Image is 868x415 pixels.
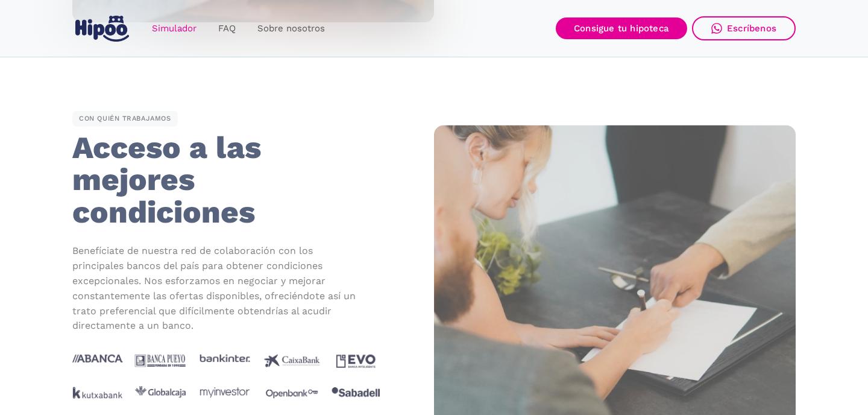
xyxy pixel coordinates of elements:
[72,131,350,228] h2: Acceso a las mejores condiciones
[556,17,687,39] a: Consigue tu hipoteca
[141,17,207,40] a: Simulador
[72,110,178,126] div: CON QUIÉN TRABAJAMOS
[72,244,362,334] p: Benefíciate de nuestra red de colaboración con los principales bancos del país para obtener condi...
[207,17,247,40] a: FAQ
[72,11,131,46] a: home
[247,17,336,40] a: Sobre nosotros
[692,16,796,40] a: Escríbenos
[727,23,776,34] div: Escríbenos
